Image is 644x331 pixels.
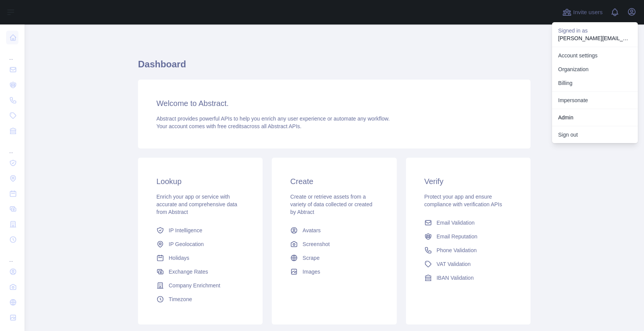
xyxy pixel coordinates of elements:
[558,27,632,34] p: Signed in as
[287,237,381,251] a: Screenshot
[153,292,247,306] a: Timezone
[302,227,320,234] span: Avatars
[437,260,471,268] span: VAT Validation
[169,268,208,276] span: Exchange Rates
[421,257,515,271] a: VAT Validation
[290,176,378,187] h3: Create
[302,254,319,262] span: Scrape
[552,111,638,124] a: Admin
[421,243,515,257] a: Phone Validation
[156,116,390,122] span: Abstract provides powerful APIs to help you enrich any user experience or automate any workflow.
[153,237,247,251] a: IP Geolocation
[156,123,301,129] span: Your account comes with across all Abstract APIs.
[561,6,604,18] button: Invite users
[437,246,477,254] span: Phone Validation
[217,123,244,129] span: free credits
[287,223,381,237] a: Avatars
[153,223,247,237] a: IP Intelligence
[287,265,381,279] a: Images
[552,49,638,62] a: Account settings
[156,194,237,215] span: Enrich your app or service with accurate and comprehensive data from Abstract
[290,194,372,215] span: Create or retrieve assets from a variety of data collected or created by Abtract
[421,271,515,285] a: IBAN Validation
[169,282,220,289] span: Company Enrichment
[287,251,381,265] a: Scrape
[424,176,512,187] h3: Verify
[138,58,531,77] h1: Dashboard
[169,254,189,262] span: Holidays
[6,46,18,61] div: ...
[437,274,474,282] span: IBAN Validation
[421,216,515,230] a: Email Validation
[169,295,192,303] span: Timezone
[421,230,515,243] a: Email Reputation
[169,240,204,248] span: IP Geolocation
[302,268,320,276] span: Images
[437,233,478,240] span: Email Reputation
[558,34,632,42] p: [PERSON_NAME][EMAIL_ADDRESS][PERSON_NAME][DOMAIN_NAME]
[573,8,603,17] span: Invite users
[156,176,244,187] h3: Lookup
[6,139,18,155] div: ...
[6,248,18,263] div: ...
[302,240,330,248] span: Screenshot
[552,128,638,142] button: Sign out
[153,265,247,279] a: Exchange Rates
[552,62,638,76] a: Organization
[153,251,247,265] a: Holidays
[153,279,247,292] a: Company Enrichment
[156,98,512,109] h3: Welcome to Abstract.
[437,219,475,227] span: Email Validation
[552,76,638,90] button: Billing
[424,194,502,207] span: Protect your app and ensure compliance with verification APIs
[169,227,202,234] span: IP Intelligence
[552,93,638,107] a: Impersonate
